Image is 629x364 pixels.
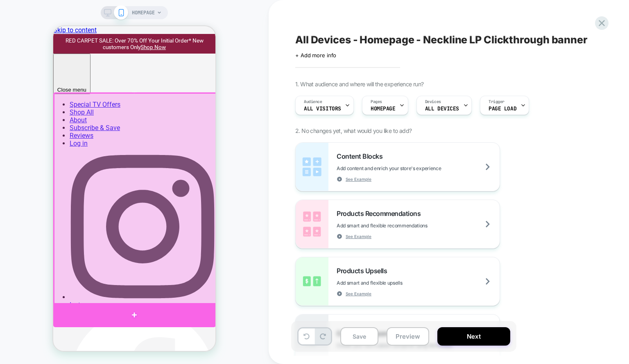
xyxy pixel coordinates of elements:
[346,234,371,239] span: See Example
[371,99,382,105] span: Pages
[337,152,387,160] span: Content Blocks
[304,106,341,112] span: All Visitors
[387,327,429,346] button: Preview
[371,106,396,112] span: HOMEPAGE
[489,106,516,112] span: Page Load
[295,52,336,58] span: + Add more info
[304,99,322,105] span: Audience
[346,291,371,297] span: See Example
[437,327,510,346] button: Next
[337,280,443,286] span: Add smart and flexible upsells
[346,176,371,182] span: See Example
[295,127,412,134] span: 2. No changes yet, what would you like to add?
[87,18,113,24] a: Shop Now
[132,6,155,19] span: HOMEPAGE
[295,81,423,88] span: 1. What audience and where will the experience run?
[295,34,588,46] span: All Devices - Homepage - Neckline LP Clickthrough banner
[337,222,468,229] span: Add smart and flexible recommendations
[489,99,505,105] span: Trigger
[337,209,425,218] span: Products Recommendations
[337,267,391,275] span: Products Upsells
[337,165,482,171] span: Add content and enrich your store's experience
[4,61,33,67] span: Close menu
[340,327,378,346] button: Save
[6,11,156,24] div: RED CARPET SALE: Over 70% Off Your Initial Order* New customers Only
[425,99,441,105] span: Devices
[425,106,459,112] span: ALL DEVICES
